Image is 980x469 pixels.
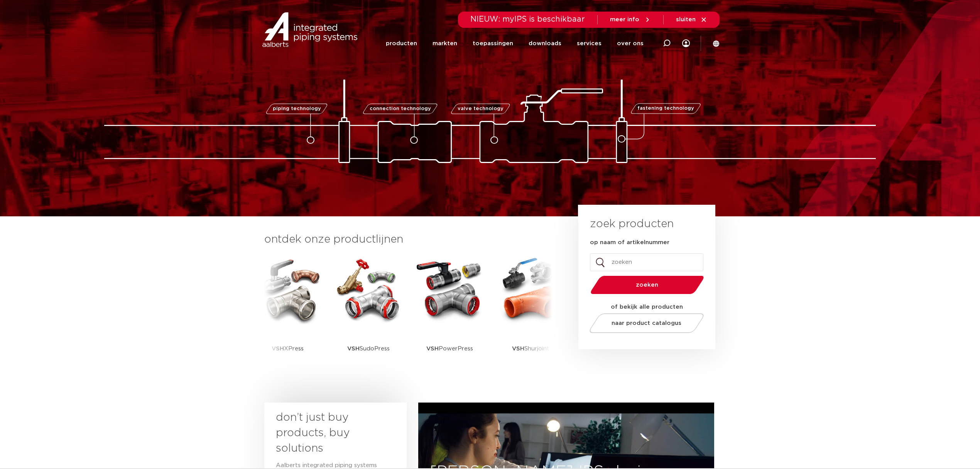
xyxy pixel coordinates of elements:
a: services [577,29,602,58]
p: PowerPress [426,325,473,373]
a: VSHSudoPress [334,255,403,373]
a: naar product catalogus [588,313,706,333]
span: fastening technology [637,106,694,111]
p: SudoPress [347,325,390,373]
label: op naam of artikelnummer [590,239,669,246]
span: naar product catalogus [612,320,682,326]
a: VSHXPress [253,255,322,373]
span: sluiten [676,17,696,22]
h3: ontdek onze productlijnen [264,232,552,247]
a: over ons [617,29,644,58]
a: VSHShurjoint [496,255,565,373]
a: VSHPowerPress [415,255,484,373]
button: zoeken [588,275,707,295]
input: zoeken [590,253,703,271]
p: XPress [272,325,304,373]
span: valve technology [457,106,503,111]
span: piping technology [272,106,321,111]
a: meer info [610,16,651,23]
span: zoeken [610,282,684,288]
a: producten [386,29,417,58]
strong: VSH [347,346,360,352]
p: Shurjoint [512,325,549,373]
strong: VSH [512,346,524,352]
strong: VSH [272,346,284,352]
a: toepassingen [473,29,513,58]
h3: zoek producten [590,216,674,232]
span: meer info [610,17,639,22]
h3: don’t just buy products, buy solutions [276,410,381,456]
span: connection technology [370,106,431,111]
nav: Menu [386,29,644,58]
strong: VSH [426,346,439,352]
a: downloads [529,29,561,58]
span: NIEUW: myIPS is beschikbaar [470,15,585,23]
a: markten [433,29,457,58]
a: sluiten [676,16,707,23]
strong: of bekijk alle producten [611,304,683,310]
